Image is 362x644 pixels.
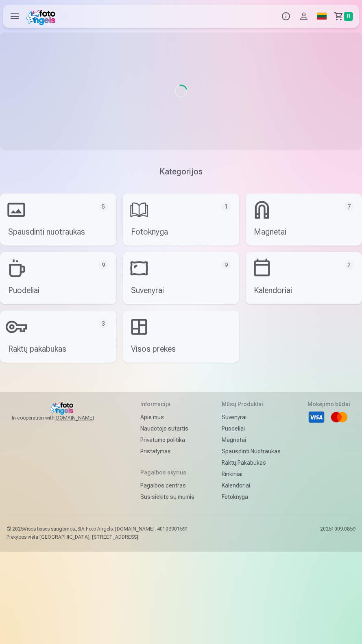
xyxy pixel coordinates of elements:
[222,400,281,408] h5: Mūsų produktai
[246,252,362,304] a: Kalendoriai2
[12,415,113,421] span: In cooperation with
[320,526,355,540] p: 20251009.0859
[295,5,313,28] button: Profilis
[307,408,325,426] li: Visa
[55,415,113,421] a: [DOMAIN_NAME]
[222,480,281,491] a: Kalendoriai
[77,526,188,532] span: SIA Foto Angels, [DOMAIN_NAME]. 40103901591
[140,468,194,476] h5: Pagalbos skyrius
[140,400,194,408] h5: Informacija
[330,408,348,426] li: Mastercard
[7,526,188,532] p: © 2025 Visos teisės saugomos. ,
[277,5,295,28] button: Info
[222,457,281,468] a: Raktų pakabukas
[222,468,281,480] a: Rinkiniai
[98,202,108,211] div: 5
[123,194,239,246] a: Fotoknyga1
[123,252,239,304] a: Suvenyrai9
[222,491,281,503] a: Fotoknyga
[307,400,350,408] h5: Mokėjimo būdai
[222,423,281,434] a: Puodeliai
[140,446,194,457] a: Pristatymas
[222,446,281,457] a: Spausdinti nuotraukas
[331,5,359,28] a: Krepšelis0
[221,202,231,211] div: 1
[344,202,354,211] div: 7
[222,411,281,423] a: Suvenyrai
[344,260,354,270] div: 2
[221,260,231,270] div: 9
[123,311,239,363] a: Visos prekės
[140,423,194,434] a: Naudotojo sutartis
[313,5,331,28] a: Global
[140,411,194,423] a: Apie mus
[246,194,362,246] a: Magnetai7
[26,7,58,25] img: /fa2
[98,260,108,270] div: 9
[140,480,194,491] a: Pagalbos centras
[98,319,108,329] div: 3
[7,534,188,540] p: Prekybos vieta [GEOGRAPHIC_DATA], [STREET_ADDRESS]
[140,491,194,503] a: Susisiekite su mumis
[140,434,194,446] a: Privatumo politika
[222,434,281,446] a: Magnetai
[344,12,353,21] span: 0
